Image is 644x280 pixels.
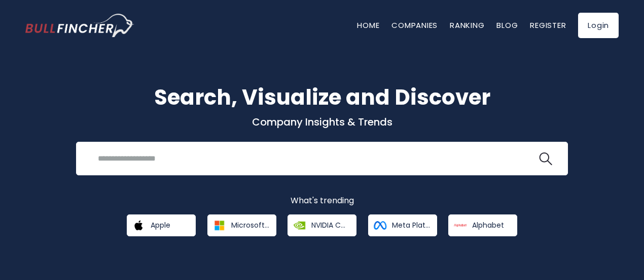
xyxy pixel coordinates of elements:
[368,214,437,236] a: Meta Platforms
[496,20,518,30] a: Blog
[530,20,566,30] a: Register
[472,221,504,230] span: Alphabet
[25,81,619,113] h1: Search, Visualize and Discover
[391,20,438,30] a: Companies
[450,20,484,30] a: Ranking
[311,221,349,230] span: NVIDIA Corporation
[25,14,134,37] img: bullfincher logo
[539,152,552,166] img: search icon
[231,221,269,230] span: Microsoft Corporation
[151,221,170,230] span: Apple
[392,221,430,230] span: Meta Platforms
[25,196,619,206] p: What's trending
[207,214,276,236] a: Microsoft Corporation
[25,14,134,37] a: Go to homepage
[288,214,356,236] a: NVIDIA Corporation
[127,214,196,236] a: Apple
[578,13,619,38] a: Login
[25,115,619,129] p: Company Insights & Trends
[357,20,379,30] a: Home
[448,214,517,236] a: Alphabet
